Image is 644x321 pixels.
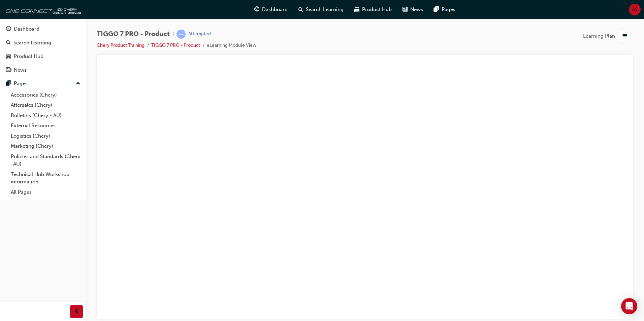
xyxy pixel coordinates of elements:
a: guage-iconDashboard [249,3,293,16]
div: News [14,66,27,74]
button: Pages [3,77,83,90]
button: AS [629,4,641,15]
a: search-iconSearch Learning [293,3,349,16]
div: Pages [14,80,28,87]
div: Product Hub [14,52,43,60]
span: prev-icon [74,308,79,316]
a: Marketing (Chery) [8,141,83,151]
a: Policies and Standards (Chery -AU) [8,151,83,169]
a: Search Learning [3,37,83,49]
a: Chery Product Training [97,42,144,48]
span: search-icon [6,40,11,46]
span: AS [632,6,638,13]
a: Accessories (Chery) [8,90,83,100]
span: Search Learning [306,6,344,13]
a: pages-iconPages [428,3,461,16]
div: Open Intercom Messenger [621,298,637,314]
span: TIGGO 7 PRO - Product [97,30,170,38]
a: car-iconProduct Hub [349,3,397,16]
span: Pages [442,6,455,13]
span: search-icon [298,5,303,14]
span: up-icon [76,79,80,88]
div: Search Learning [13,39,51,47]
span: News [410,6,423,13]
span: Learning Plan [583,32,615,40]
a: Technical Hub Workshop information [8,169,83,187]
span: car-icon [6,53,11,60]
a: All Pages [8,187,83,198]
span: | [172,30,174,38]
span: car-icon [354,5,359,14]
button: Learning Plan [583,30,633,42]
a: news-iconNews [397,3,428,16]
button: DashboardSearch LearningProduct HubNews [3,22,83,77]
a: News [3,64,83,76]
a: Dashboard [3,23,83,35]
div: Dashboard [14,25,39,33]
a: Bulletins (Chery - AU) [8,110,83,121]
span: guage-icon [6,26,11,32]
span: news-icon [402,5,408,14]
span: pages-icon [434,5,439,14]
span: list-icon [622,32,627,40]
span: pages-icon [6,81,11,87]
li: eLearning Module View [207,42,256,49]
span: guage-icon [254,5,259,14]
a: TIGGO 7 PRO - Product [151,42,200,48]
a: Aftersales (Chery) [8,100,83,110]
div: Attempted [188,31,211,37]
a: External Resources [8,120,83,131]
span: Dashboard [262,6,288,13]
span: Product Hub [362,6,392,13]
a: Product Hub [3,50,83,63]
span: news-icon [6,67,11,73]
span: learningRecordVerb_ATTEMPT-icon [176,30,186,39]
a: Logistics (Chery) [8,131,83,141]
img: oneconnect [3,3,81,16]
